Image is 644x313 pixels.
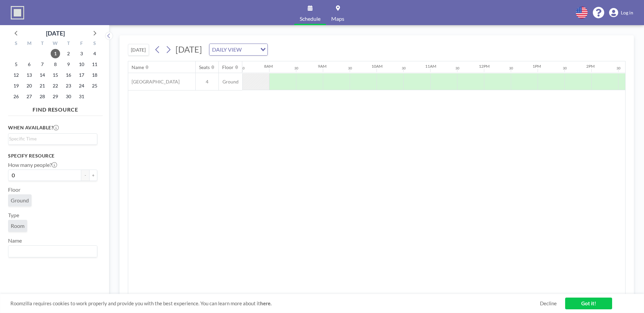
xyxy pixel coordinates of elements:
span: Log in [621,10,633,16]
span: [DATE] [176,44,202,54]
span: Saturday, October 4, 2025 [90,49,99,58]
span: 4 [196,79,218,85]
span: Friday, October 24, 2025 [77,81,86,90]
span: Maps [331,16,344,21]
label: Floor [8,186,20,193]
span: Room [11,223,24,229]
span: Wednesday, October 15, 2025 [51,70,60,80]
span: Sunday, October 5, 2025 [11,60,21,69]
button: [DATE] [128,44,149,56]
div: 10AM [371,64,383,69]
span: Saturday, October 18, 2025 [90,70,99,80]
span: Ground [11,197,29,204]
span: Friday, October 3, 2025 [77,49,86,58]
div: S [88,40,101,48]
div: 12PM [479,64,490,69]
div: 30 [455,66,459,70]
span: Thursday, October 9, 2025 [64,60,73,69]
div: T [36,40,49,48]
div: 30 [348,66,352,70]
input: Search for option [9,135,93,142]
div: Search for option [8,246,97,257]
div: 30 [563,66,567,70]
div: Name [132,64,144,70]
span: Wednesday, October 22, 2025 [51,81,60,90]
span: Roomzilla requires cookies to work properly and provide you with the best experience. You can lea... [10,300,540,307]
span: Sunday, October 12, 2025 [11,70,21,80]
span: Monday, October 20, 2025 [24,81,34,90]
h4: FIND RESOURCE [8,104,103,113]
div: 30 [241,66,245,70]
div: 30 [509,66,513,70]
span: [GEOGRAPHIC_DATA] [128,79,180,85]
a: Log in [609,8,633,17]
input: Search for option [9,247,93,256]
span: Saturday, October 11, 2025 [90,60,99,69]
span: Wednesday, October 1, 2025 [51,49,60,58]
div: W [49,40,62,48]
div: 30 [402,66,406,70]
a: Decline [540,300,557,307]
div: [DATE] [46,28,65,38]
span: Friday, October 10, 2025 [77,60,86,69]
span: Thursday, October 16, 2025 [64,70,73,80]
span: Sunday, October 19, 2025 [11,81,21,90]
span: Wednesday, October 8, 2025 [51,60,60,69]
div: 11AM [425,64,436,69]
span: Monday, October 27, 2025 [24,92,34,101]
div: Search for option [8,134,97,144]
div: M [23,40,36,48]
div: F [75,40,88,48]
span: Monday, October 6, 2025 [24,60,34,69]
span: Monday, October 13, 2025 [24,70,34,80]
h3: Specify resource [8,153,97,159]
span: Ground [219,79,242,85]
div: 1PM [533,64,541,69]
span: Sunday, October 26, 2025 [11,92,21,101]
div: Seats [199,64,210,70]
label: Name [8,237,22,244]
span: Friday, October 17, 2025 [77,70,86,80]
div: Search for option [209,44,267,55]
div: S [10,40,23,48]
span: Schedule [300,16,320,21]
span: Friday, October 31, 2025 [77,92,86,101]
div: 30 [294,66,298,70]
span: Thursday, October 23, 2025 [64,81,73,90]
img: organization-logo [11,6,24,19]
span: Tuesday, October 7, 2025 [38,60,47,69]
label: Type [8,212,19,218]
div: 2PM [586,64,595,69]
a: here. [260,300,271,306]
button: - [81,170,89,181]
div: T [62,40,75,48]
div: 8AM [264,64,273,69]
span: Thursday, October 2, 2025 [64,49,73,58]
span: Thursday, October 30, 2025 [64,92,73,101]
div: 30 [616,66,621,70]
div: 9AM [318,64,327,69]
span: Tuesday, October 14, 2025 [38,70,47,80]
label: How many people? [8,162,57,168]
span: Tuesday, October 28, 2025 [38,92,47,101]
span: Saturday, October 25, 2025 [90,81,99,90]
button: + [89,170,97,181]
span: Wednesday, October 29, 2025 [51,92,60,101]
input: Search for option [244,45,256,54]
span: DAILY VIEW [211,45,243,54]
div: Floor [222,64,234,70]
span: Tuesday, October 21, 2025 [38,81,47,90]
a: Got it! [565,298,612,309]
